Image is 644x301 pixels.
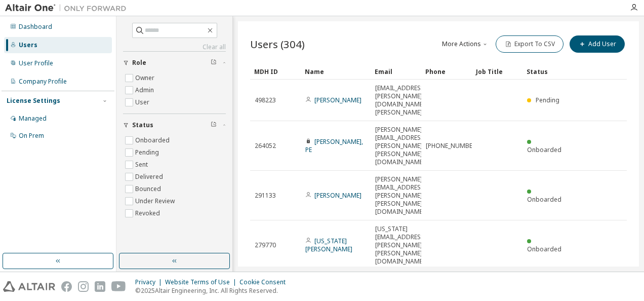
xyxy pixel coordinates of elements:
[536,96,559,104] span: Pending
[135,278,165,286] div: Privacy
[305,237,352,253] a: [US_STATE][PERSON_NAME]
[135,195,177,207] label: Under Review
[135,84,156,96] label: Admin
[123,52,226,74] button: Role
[441,35,490,53] button: More Actions
[211,121,217,129] span: Clear filter
[132,121,153,129] span: Status
[305,63,367,80] div: Name
[19,78,67,86] div: Company Profile
[95,281,105,292] img: linkedin.svg
[19,59,53,67] div: User Profile
[132,59,146,67] span: Role
[527,63,569,80] div: Status
[305,137,363,154] a: [PERSON_NAME], PE
[255,142,276,150] span: 264052
[375,63,417,80] div: Email
[476,63,518,80] div: Job Title
[527,245,561,253] span: Onboarded
[255,96,276,104] span: 498223
[135,159,150,171] label: Sent
[135,146,161,159] label: Pending
[123,114,226,136] button: Status
[19,115,47,123] div: Managed
[425,63,468,80] div: Phone
[255,241,276,249] span: 279770
[527,145,561,154] span: Onboarded
[496,35,563,53] button: Export To CSV
[135,286,292,295] p: © 2025 Altair Engineering, Inc. All Rights Reserved.
[135,171,165,183] label: Delivered
[254,63,297,80] div: MDH ID
[570,35,625,53] button: Add User
[135,183,163,195] label: Bounced
[255,192,276,200] span: 291133
[426,142,478,150] span: [PHONE_NUMBER]
[375,225,426,266] span: [US_STATE][EMAIL_ADDRESS][PERSON_NAME][PERSON_NAME][DOMAIN_NAME]
[314,191,361,200] a: [PERSON_NAME]
[135,72,156,84] label: Owner
[19,23,52,31] div: Dashboard
[375,126,426,166] span: [PERSON_NAME][EMAIL_ADDRESS][PERSON_NAME][PERSON_NAME][DOMAIN_NAME]
[375,84,426,117] span: [EMAIL_ADDRESS][PERSON_NAME][DOMAIN_NAME][PERSON_NAME]
[19,41,37,49] div: Users
[78,281,89,292] img: instagram.svg
[239,278,292,286] div: Cookie Consent
[375,175,426,216] span: [PERSON_NAME][EMAIL_ADDRESS][PERSON_NAME][PERSON_NAME][DOMAIN_NAME]
[527,195,561,204] span: Onboarded
[5,3,132,13] img: Altair One
[61,281,72,292] img: facebook.svg
[135,207,162,219] label: Revoked
[135,96,151,108] label: User
[135,134,172,146] label: Onboarded
[211,59,217,67] span: Clear filter
[19,132,44,140] div: On Prem
[7,97,60,105] div: License Settings
[123,43,226,51] a: Clear all
[314,96,361,104] a: [PERSON_NAME]
[250,37,305,51] span: Users (304)
[165,278,239,286] div: Website Terms of Use
[3,281,55,292] img: altair_logo.svg
[111,281,126,292] img: youtube.svg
